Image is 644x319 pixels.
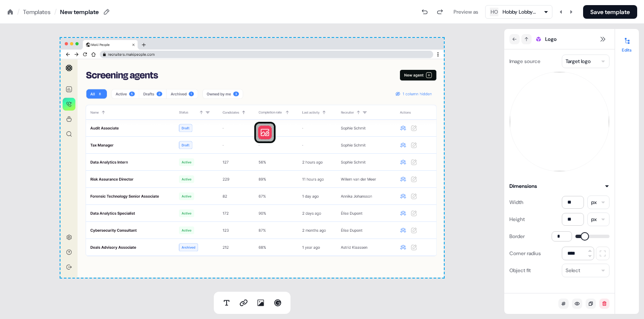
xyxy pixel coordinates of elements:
[509,195,523,209] div: Width
[509,230,525,243] div: Border
[591,198,597,207] div: px
[509,55,540,68] div: Image source
[509,182,537,190] div: Dimensions
[591,215,597,224] div: px
[60,8,99,16] div: New template
[615,34,639,53] button: Edits
[23,8,51,16] a: Templates
[583,5,637,19] button: Save template
[485,5,552,19] button: HOHobby Lobby Transportation
[509,247,541,260] div: Corner radius
[509,264,531,277] div: Object fit
[509,182,609,190] button: Dimensions
[566,57,591,66] div: Target logo
[509,213,525,226] div: Height
[503,8,537,16] div: Hobby Lobby Transportation
[491,8,498,16] div: HO
[454,8,478,16] div: Preview as
[54,7,57,17] div: /
[545,35,557,43] span: Logo
[566,266,580,275] div: Select
[17,7,20,17] div: /
[562,264,609,277] button: Select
